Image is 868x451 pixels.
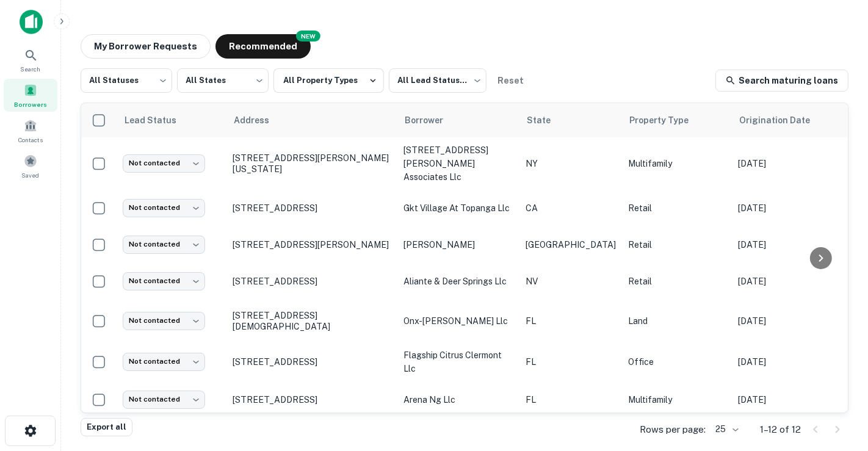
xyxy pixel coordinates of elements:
p: aliante & deer springs llc [403,275,513,288]
p: onx-[PERSON_NAME] llc [403,314,513,328]
p: [STREET_ADDRESS][DEMOGRAPHIC_DATA] [233,310,391,332]
button: My Borrower Requests [81,34,211,59]
p: [PERSON_NAME] [403,238,513,251]
p: [STREET_ADDRESS] [233,276,391,287]
p: [DATE] [738,157,842,170]
p: [STREET_ADDRESS][PERSON_NAME][US_STATE] [233,153,391,175]
p: NV [526,275,616,288]
a: Borrowers [4,79,57,112]
p: [STREET_ADDRESS] [233,203,391,214]
p: [DATE] [738,275,842,288]
p: [GEOGRAPHIC_DATA] [526,238,616,251]
button: Reset [491,68,530,93]
th: Origination Date [732,103,848,137]
span: Borrowers [14,99,47,109]
th: Lead Status [117,103,226,137]
span: State [527,113,566,128]
span: Property Type [629,113,704,128]
p: NY [526,157,616,170]
span: Borrower [405,113,459,128]
p: Retail [628,275,726,288]
th: Property Type [622,103,732,137]
div: NEW [296,31,320,41]
p: [DATE] [738,314,842,328]
button: Export all [81,418,132,436]
th: State [519,103,622,137]
p: [STREET_ADDRESS][PERSON_NAME] [233,239,391,250]
div: Not contacted [123,154,205,172]
img: capitalize-icon.png [20,10,43,34]
button: Recommended [215,34,311,59]
th: Borrower [397,103,519,137]
p: Office [628,355,726,369]
a: Search [4,43,57,76]
div: Not contacted [123,312,205,330]
button: All Property Types [273,68,384,93]
p: [STREET_ADDRESS] [233,356,391,367]
a: Search maturing loans [715,70,848,92]
span: Origination Date [739,113,826,128]
a: Saved [4,150,57,182]
p: arena ng llc [403,393,513,406]
span: Lead Status [124,113,192,128]
p: FL [526,355,616,369]
p: Retail [628,238,726,251]
th: Address [226,103,397,137]
div: All Statuses [81,65,172,96]
p: CA [526,201,616,215]
p: gkt village at topanga llc [403,201,513,215]
p: Multifamily [628,157,726,170]
div: 25 [711,420,740,438]
div: Not contacted [123,353,205,370]
div: Not contacted [123,391,205,408]
p: Retail [628,201,726,215]
p: FL [526,314,616,328]
p: [STREET_ADDRESS] [233,394,391,405]
div: Not contacted [123,236,205,253]
div: All States [177,65,269,96]
p: [DATE] [738,393,842,406]
span: Address [234,113,285,128]
div: Not contacted [123,199,205,217]
span: Contacts [18,135,43,145]
a: Contacts [4,114,57,147]
p: flagship citrus clermont llc [403,348,513,375]
p: [DATE] [738,201,842,215]
p: Multifamily [628,393,726,406]
div: Not contacted [123,272,205,290]
p: Land [628,314,726,328]
p: [DATE] [738,238,842,251]
p: FL [526,393,616,406]
span: Search [21,64,41,74]
p: 1–12 of 12 [760,422,801,437]
div: All Lead Statuses [389,65,486,96]
span: Saved [22,170,40,180]
p: Rows per page: [640,422,706,437]
p: [DATE] [738,355,842,369]
iframe: Chat Widget [807,353,868,412]
p: [STREET_ADDRESS][PERSON_NAME] associates llc [403,143,513,184]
